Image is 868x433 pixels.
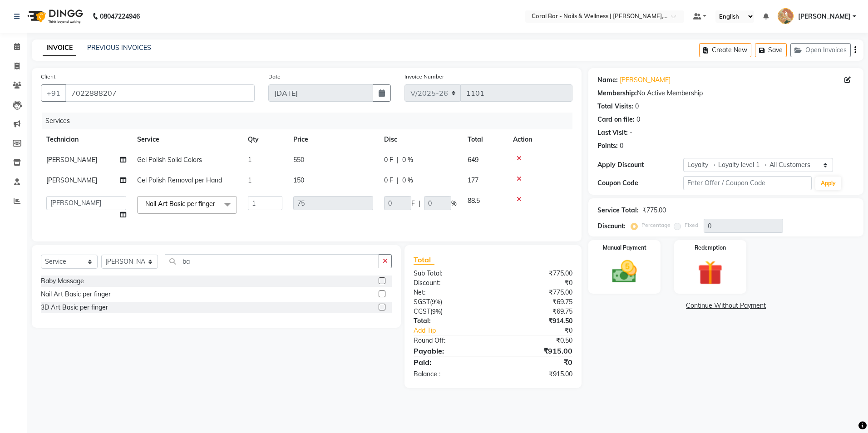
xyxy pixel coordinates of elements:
[508,129,572,150] th: Action
[242,129,288,150] th: Qty
[493,316,579,326] div: ₹914.50
[630,128,632,138] div: -
[407,369,493,379] div: Balance :
[493,278,579,288] div: ₹0
[165,254,379,268] input: Search or Scan
[815,177,841,190] button: Apply
[215,200,219,208] a: x
[137,156,202,164] span: Gel Polish Solid Colors
[432,298,440,305] span: 9%
[432,308,441,315] span: 9%
[288,129,379,150] th: Price
[419,199,420,208] span: |
[407,269,493,278] div: Sub Total:
[384,155,393,165] span: 0 F
[597,89,854,98] div: No Active Membership
[790,43,851,57] button: Open Invoices
[597,221,626,231] div: Discount:
[43,40,76,56] a: INVOICE
[407,336,493,345] div: Round Off:
[46,176,97,184] span: [PERSON_NAME]
[41,129,132,150] th: Technician
[798,12,851,21] span: [PERSON_NAME]
[690,257,730,288] img: _gift.svg
[683,176,812,190] input: Enter Offer / Coupon Code
[635,102,639,111] div: 0
[493,269,579,278] div: ₹775.00
[293,176,304,184] span: 150
[636,115,640,124] div: 0
[468,176,478,184] span: 177
[411,199,415,208] span: F
[407,297,493,307] div: ( )
[597,75,618,85] div: Name:
[493,345,579,356] div: ₹915.00
[603,244,646,252] label: Manual Payment
[414,255,434,265] span: Total
[755,43,787,57] button: Save
[397,176,399,185] span: |
[699,43,751,57] button: Create New
[397,155,399,165] span: |
[604,257,645,286] img: _cash.svg
[620,75,671,85] a: [PERSON_NAME]
[404,73,444,81] label: Invoice Number
[402,176,413,185] span: 0 %
[597,160,683,170] div: Apply Discount
[685,221,698,229] label: Fixed
[293,156,304,164] span: 550
[641,221,671,229] label: Percentage
[407,307,493,316] div: ( )
[407,316,493,326] div: Total:
[493,357,579,368] div: ₹0
[407,278,493,288] div: Discount:
[468,197,480,205] span: 88.5
[597,115,635,124] div: Card on file:
[407,345,493,356] div: Payable:
[407,357,493,368] div: Paid:
[145,200,215,208] span: Nail Art Basic per finger
[778,8,794,24] img: Pushpa Das
[468,156,478,164] span: 649
[248,156,252,164] span: 1
[402,155,413,165] span: 0 %
[384,176,393,185] span: 0 F
[493,307,579,316] div: ₹69.75
[268,73,281,81] label: Date
[414,307,430,315] span: CGST
[414,298,430,306] span: SGST
[41,276,84,286] div: Baby Massage
[493,288,579,297] div: ₹775.00
[493,336,579,345] div: ₹0.50
[597,141,618,151] div: Points:
[597,89,637,98] div: Membership:
[597,206,639,215] div: Service Total:
[132,129,242,150] th: Service
[65,84,255,102] input: Search by Name/Mobile/Email/Code
[597,102,633,111] div: Total Visits:
[462,129,508,150] th: Total
[87,44,151,52] a: PREVIOUS INVOICES
[46,156,97,164] span: [PERSON_NAME]
[23,4,85,29] img: logo
[137,176,222,184] span: Gel Polish Removal per Hand
[508,326,580,335] div: ₹0
[620,141,623,151] div: 0
[597,178,683,188] div: Coupon Code
[695,244,726,252] label: Redemption
[642,206,666,215] div: ₹775.00
[597,128,628,138] div: Last Visit:
[41,303,108,312] div: 3D Art Basic per finger
[41,73,55,81] label: Client
[100,4,140,29] b: 08047224946
[407,288,493,297] div: Net:
[493,369,579,379] div: ₹915.00
[590,301,862,310] a: Continue Without Payment
[407,326,508,335] a: Add Tip
[451,199,457,208] span: %
[41,290,111,299] div: Nail Art Basic per finger
[248,176,252,184] span: 1
[493,297,579,307] div: ₹69.75
[42,113,579,129] div: Services
[379,129,462,150] th: Disc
